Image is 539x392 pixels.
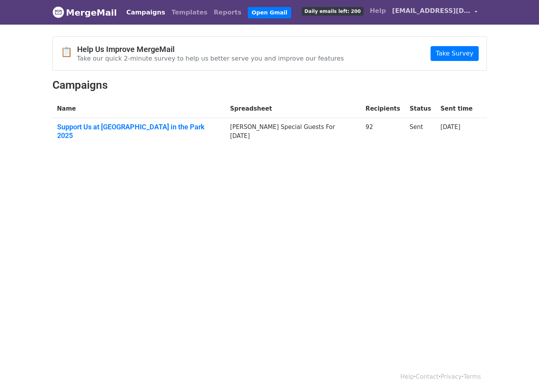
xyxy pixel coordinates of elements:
iframe: Chat Widget [500,354,539,392]
th: Recipients [361,100,405,118]
a: MergeMail [52,4,117,21]
a: [EMAIL_ADDRESS][DOMAIN_NAME] [389,3,481,21]
span: 📋 [61,47,77,58]
td: 92 [361,118,405,148]
a: [DATE] [440,124,460,131]
a: Campaigns [123,5,168,20]
a: Take Survey [431,46,478,61]
span: Daily emails left: 200 [302,7,364,16]
th: Status [405,100,436,118]
h2: Campaigns [52,79,487,92]
a: Reports [211,5,245,20]
span: [EMAIL_ADDRESS][DOMAIN_NAME] [392,6,470,16]
a: Privacy [440,373,461,380]
a: Help [400,373,414,380]
a: Help [367,3,389,19]
th: Spreadsheet [225,100,361,118]
a: Daily emails left: 200 [299,3,367,19]
p: Take our quick 2-minute survey to help us better serve you and improve our features [77,54,344,63]
td: Sent [405,118,436,148]
th: Sent time [436,100,477,118]
h4: Help Us Improve MergeMail [77,45,344,54]
td: [PERSON_NAME] Special Guests For [DATE] [225,118,361,148]
a: Terms [463,373,481,380]
img: MergeMail logo [52,6,64,18]
a: Open Gmail [248,7,291,18]
a: Contact [416,373,438,380]
a: Support Us at [GEOGRAPHIC_DATA] in the Park 2025 [57,123,221,140]
a: Templates [168,5,211,20]
th: Name [52,100,225,118]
